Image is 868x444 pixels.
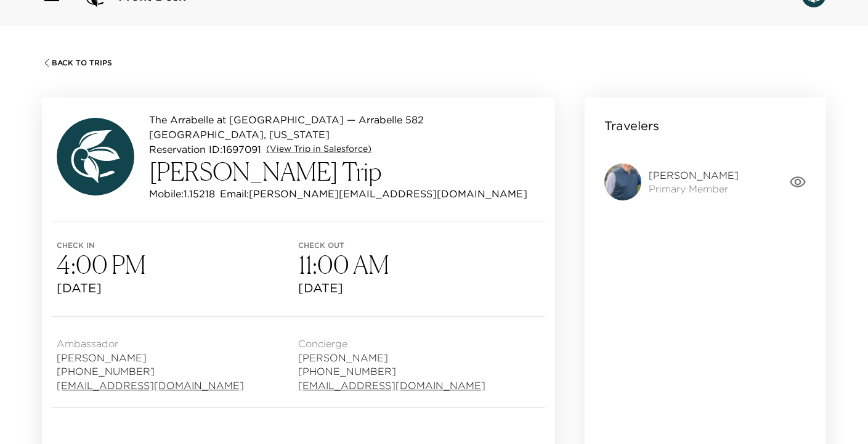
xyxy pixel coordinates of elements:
[298,241,540,250] span: Check out
[57,279,298,297] span: [DATE]
[220,186,527,201] p: Email: [PERSON_NAME][EMAIL_ADDRESS][DOMAIN_NAME]
[649,182,739,195] span: Primary Member
[57,351,244,364] span: [PERSON_NAME]
[298,351,485,364] span: [PERSON_NAME]
[298,364,485,378] span: [PHONE_NUMBER]
[604,117,659,134] p: Travelers
[649,168,739,182] span: [PERSON_NAME]
[604,163,641,200] img: 89H9YcLHmQAAAABJRU5ErkJggg==
[57,337,244,350] span: Ambassador
[298,337,485,350] span: Concierge
[57,364,244,378] span: [PHONE_NUMBER]
[42,58,112,68] button: Back To Trips
[298,279,540,297] span: [DATE]
[57,118,134,195] img: avatar.4afec266560d411620d96f9f038fe73f.svg
[266,143,371,155] a: (View Trip in Salesforce)
[57,241,298,250] span: Check in
[57,250,298,279] h3: 4:00 PM
[57,379,244,392] a: [EMAIL_ADDRESS][DOMAIN_NAME]
[298,250,540,279] h3: 11:00 AM
[149,112,540,142] p: The Arrabelle at [GEOGRAPHIC_DATA] — Arrabelle 582 [GEOGRAPHIC_DATA], [US_STATE]
[52,59,112,67] span: Back To Trips
[149,157,540,186] h3: [PERSON_NAME] Trip
[149,186,215,201] p: Mobile: 1.15218
[298,379,485,392] a: [EMAIL_ADDRESS][DOMAIN_NAME]
[149,142,261,157] p: Reservation ID: 1697091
